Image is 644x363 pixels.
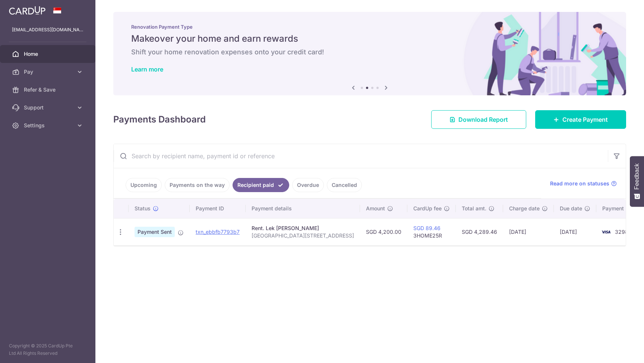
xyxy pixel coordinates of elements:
div: Rent. Lek [PERSON_NAME] [252,225,354,232]
a: Create Payment [535,110,626,129]
td: SGD 4,200.00 [360,218,407,245]
a: Overdue [292,178,324,192]
a: Payments on the way [165,178,230,192]
span: Due date [560,205,582,212]
span: Total amt. [462,205,486,212]
span: Pay [24,68,73,76]
h6: Shift your home renovation expenses onto your credit card! [131,48,608,57]
h4: Payments Dashboard [113,113,206,126]
button: Feedback - Show survey [630,156,644,207]
span: Refer & Save [24,86,73,93]
span: Charge date [509,205,540,212]
a: txn_ebbfb7793b7 [196,229,240,235]
a: Upcoming [126,178,162,192]
th: Payment details [246,199,360,218]
p: Renovation Payment Type [131,24,608,30]
img: Renovation banner [113,12,626,95]
td: [DATE] [503,218,554,245]
span: Status [135,205,151,212]
td: [DATE] [554,218,596,245]
a: Learn more [131,66,163,73]
a: Download Report [431,110,526,129]
span: Amount [366,205,385,212]
span: Create Payment [562,115,608,124]
img: Bank Card [599,227,613,236]
span: Payment Sent [135,227,175,237]
span: Home [24,50,73,58]
h5: Makeover your home and earn rewards [131,33,608,45]
td: SGD 4,289.46 [456,218,503,245]
a: SGD 89.46 [413,225,441,231]
iframe: Opens a widget where you can find more information [596,341,637,359]
a: Recipient paid [233,178,289,192]
a: Cancelled [327,178,362,192]
span: Settings [24,122,73,129]
span: Read more on statuses [550,180,609,187]
span: Feedback [634,163,640,190]
span: Download Report [458,115,508,124]
p: [GEOGRAPHIC_DATA][STREET_ADDRESS] [252,232,354,239]
td: 3HOME25R [407,218,456,245]
th: Payment ID [190,199,246,218]
img: CardUp [9,6,45,15]
span: CardUp fee [413,205,442,212]
p: [EMAIL_ADDRESS][DOMAIN_NAME] [12,26,83,34]
input: Search by recipient name, payment id or reference [114,144,608,168]
span: Support [24,104,73,111]
a: Read more on statuses [550,180,617,187]
span: 3298 [615,229,628,235]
